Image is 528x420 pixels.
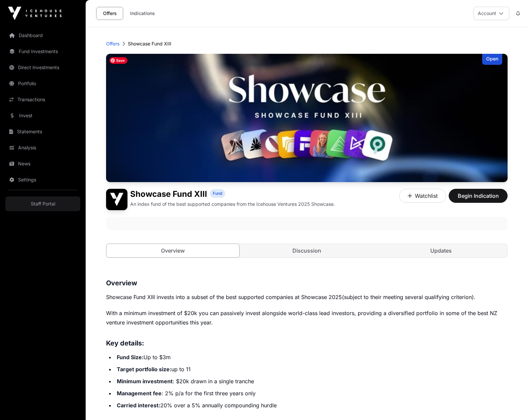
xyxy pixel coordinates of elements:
a: Offers [96,7,123,20]
button: Begin Indication [449,189,508,203]
li: Up to $3m [115,353,508,362]
strong: Carried interest: [117,402,160,409]
nav: Tabs [106,244,507,257]
button: Account [473,7,509,20]
a: Staff Portal [5,196,80,211]
p: Showcase Fund XIII [128,40,171,47]
span: Fund [213,191,222,196]
div: Open [482,54,502,65]
a: Begin Indication [449,195,508,202]
strong: Target portfolio size: [117,366,171,373]
a: Settings [5,172,80,187]
a: Direct Investments [5,60,80,75]
a: Fund Investments [5,44,80,59]
button: Watchlist [399,189,446,203]
h1: Showcase Fund XIII [130,189,207,199]
iframe: Chat Widget [495,388,528,420]
a: Offers [106,40,119,47]
a: Indications [126,7,159,20]
a: Overview [106,244,240,258]
li: : 2% p/a for the first three years only [115,389,508,398]
img: Icehouse Ventures Logo [8,7,62,20]
a: Dashboard [5,28,80,43]
a: Updates [374,244,507,257]
img: Showcase Fund XIII [106,189,127,210]
strong: Management fee [117,390,162,397]
strong: Fund Size: [117,354,144,361]
p: (subject to their meeting several qualifying criterion). [106,292,508,302]
h3: Key details: [106,338,508,348]
span: Begin Indication [457,192,499,200]
li: : $20k drawn in a single tranche [115,377,508,386]
a: Analysis [5,140,80,155]
strong: Minimum investment [117,378,173,385]
p: With a minimum investment of $20k you can passively invest alongside world-class lead investors, ... [106,308,508,327]
a: News [5,156,80,171]
li: 20% over a 5% annually compounding hurdle [115,401,508,410]
a: Discussion [241,244,373,257]
a: Statements [5,124,80,139]
span: Save [109,57,127,64]
span: Showcase Fund XIII invests into a subset of the best supported companies at Showcase 2025 [106,294,342,300]
li: up to 11 [115,365,508,374]
a: Portfolio [5,76,80,91]
p: An index fund of the best supported companies from the Icehouse Ventures 2025 Showcase. [130,201,335,207]
a: Invest [5,108,80,123]
h3: Overview [106,278,508,288]
a: Transactions [5,92,80,107]
img: Showcase Fund XIII [106,54,508,182]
